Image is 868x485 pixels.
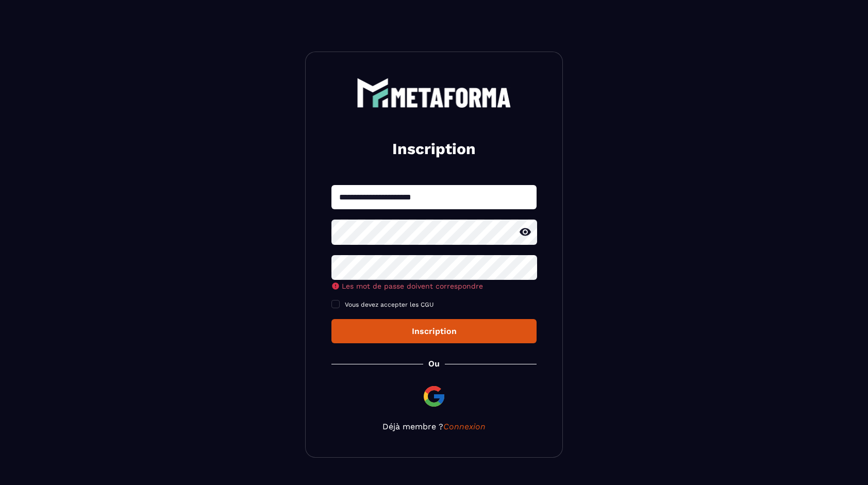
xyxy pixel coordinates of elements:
div: Inscription [340,326,528,336]
button: Inscription [331,319,537,343]
p: Ou [428,359,440,369]
p: Déjà membre ? [331,422,537,431]
a: logo [331,78,537,108]
span: Les mot de passe doivent correspondre [342,282,483,290]
h2: Inscription [344,139,524,159]
img: google [422,384,446,409]
img: logo [357,78,511,108]
a: Connexion [443,422,486,431]
span: Vous devez accepter les CGU [345,301,434,308]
